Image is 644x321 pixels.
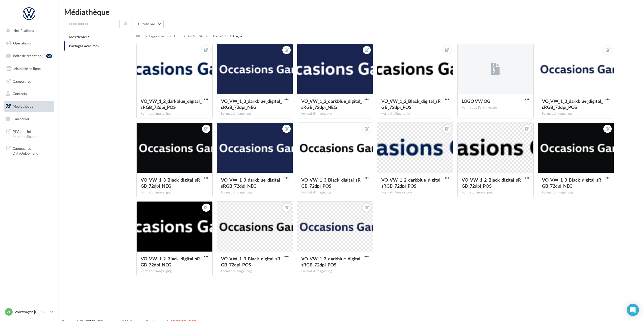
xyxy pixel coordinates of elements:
[3,63,55,74] a: Visibilité en ligne
[141,111,208,116] div: Format d'image: jpg
[4,307,54,317] a: VD Volkswagen [PERSON_NAME]
[3,25,53,36] button: Notifications
[177,33,182,40] div: ...
[381,177,442,189] span: VO_VW_1_2_darkblue_digital_sRGB_72dpi_POS
[46,54,52,58] div: 53
[542,177,601,189] span: VO_VW_1_3_Black_digital_sRGB_72dpi_NEG
[13,117,30,121] span: Calendrier
[627,304,639,316] div: Open Intercom Messenger
[13,54,42,58] span: Boîte de réception
[3,143,55,158] a: Campagnes DataOnDemand
[141,269,208,274] div: Format d'image: png
[134,20,164,28] button: Filtrer par
[13,41,31,45] span: Opérations
[221,269,289,274] div: Format d'image: png
[542,98,603,110] span: VO_VW_1_3_darkblue_digital_sRGB_72dpi_POS
[301,190,369,195] div: Format d'image: jpg
[221,256,280,267] span: VO_VW_1_3_Black_digital_sRGB_72dpi_POS
[233,34,242,39] div: Logos
[143,34,172,39] div: Partagés avec moi
[3,114,55,124] a: Calendrier
[301,256,362,267] span: VO_VW_1_3_darkblue_digital_sRGB_72dpi_POS
[141,190,208,195] div: Format d'image: jpg
[462,105,529,110] div: Format de l'archive: zip
[13,128,52,139] span: PLV et print personnalisable
[3,50,55,61] a: Boîte de réception53
[188,34,204,39] div: GENERAL
[3,88,55,99] a: Contacts
[3,101,55,112] a: Médiathèque
[13,104,33,108] span: Médiathèque
[381,111,449,116] div: Format d'image: jpg
[381,98,441,110] span: VO_VW_1_2_Black_digital_sRGB_72dpi_POS
[3,38,55,48] a: Opérations
[462,177,521,189] span: VO_VW_1_2_Black_digital_sRGB_72dpi_POS
[13,79,31,83] span: Campagnes
[542,111,610,116] div: Format d'image: jpg
[3,126,55,141] a: PLV et print personnalisable
[3,76,55,87] a: Campagnes
[301,98,362,110] span: VO_VW_1_2_darkblue_digital_sRGB_72dpi_NEG
[542,190,610,195] div: Format d'image: png
[69,35,89,39] span: Mes fichiers
[13,91,27,96] span: Contacts
[141,177,200,189] span: VO_VW_1_3_Black_digital_sRGB_72dpi_NEG
[221,190,289,195] div: Format d'image: png
[381,190,449,195] div: Format d'image: png
[13,28,34,33] span: Notifications
[141,256,200,267] span: VO_VW_1_2_Black_digital_sRGB_72dpi_NEG
[221,111,289,116] div: Format d'image: jpg
[15,309,48,314] p: Volkswagen [PERSON_NAME]
[462,98,490,104] span: LOGO VW OG
[462,190,529,195] div: Format d'image: png
[14,66,41,71] span: Visibilité en ligne
[13,145,52,156] span: Campagnes DataOnDemand
[301,269,369,274] div: Format d'image: png
[211,34,228,39] div: Charte VO
[221,98,282,110] span: VO_VW_1_3_darkblue_digital_sRGB_72dpi_NEG
[69,44,99,48] span: Partagés avec moi
[301,177,361,189] span: VO_VW_1_3_Black_digital_sRGB_72dpi_POS
[221,177,282,189] span: VO_VW_1_3_darkblue_digital_sRGB_72dpi_NEG
[64,8,638,16] div: Médiathèque
[141,98,202,110] span: VO_VW_1_2_darkblue_digital_sRGB_72dpi_POS
[6,309,11,314] span: VD
[301,111,369,116] div: Format d'image: png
